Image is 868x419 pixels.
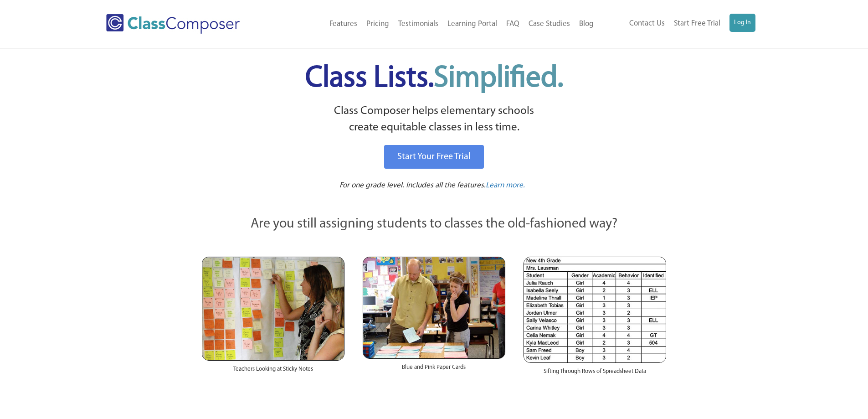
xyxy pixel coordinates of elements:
nav: Header Menu [277,14,598,34]
a: Blog [575,14,598,34]
div: Sifting Through Rows of Spreadsheet Data [524,363,666,385]
span: Start Your Free Trial [397,152,471,161]
a: Features [325,14,362,34]
a: Testimonials [394,14,443,34]
img: Spreadsheets [524,257,666,363]
span: Learn more. [486,181,525,189]
span: For one grade level. Includes all the features. [339,181,486,189]
img: Teachers Looking at Sticky Notes [202,257,344,361]
img: Class Composer [106,14,240,34]
a: FAQ [502,14,524,34]
div: Teachers Looking at Sticky Notes [202,361,344,383]
p: Class Composer helps elementary schools create equitable classes in less time. [200,103,668,136]
p: Are you still assigning students to classes the old-fashioned way? [202,214,667,234]
a: Start Free Trial [669,14,725,34]
div: Blue and Pink Paper Cards [363,359,505,381]
span: Simplified. [434,64,563,93]
a: Contact Us [625,14,669,34]
a: Learning Portal [443,14,502,34]
a: Pricing [362,14,394,34]
a: Log In [729,14,755,32]
a: Start Your Free Trial [384,145,484,169]
a: Learn more. [486,180,525,191]
img: Blue and Pink Paper Cards [363,257,505,358]
nav: Header Menu [598,14,755,34]
a: Case Studies [524,14,575,34]
span: Class Lists. [305,64,563,93]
